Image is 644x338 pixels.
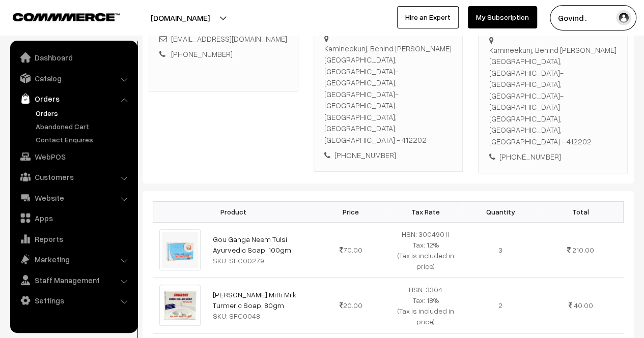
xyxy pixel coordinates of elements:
a: Gou Ganga Neem Tulsi Ayurvedic Soap, 100gm [213,235,291,254]
img: COMMMERCE [13,13,120,21]
span: 210.00 [572,245,594,254]
span: 3 [498,245,502,254]
a: Marketing [13,250,134,268]
a: My Subscription [468,6,537,28]
th: Quantity [463,201,538,222]
a: Staff Management [13,271,134,289]
span: 40.00 [574,301,593,310]
a: Orders [33,108,134,118]
div: SKU: SFC00279 [213,255,307,266]
th: Tax Rate [388,201,463,222]
a: WebPOS [13,147,134,166]
img: gou-ganga-neem-tulsi-ayurvedic-soap-100gm.png [159,229,201,270]
a: Reports [13,230,134,248]
th: Product [153,201,314,222]
a: Dashboard [13,48,134,67]
span: HSN: 3304 Tax: 18% (Tax is included in price) [398,285,454,326]
span: 20.00 [340,301,362,310]
a: Settings [13,291,134,310]
button: [DOMAIN_NAME] [115,5,245,30]
div: SKU: SFC0048 [213,311,307,321]
span: 70.00 [340,245,362,254]
a: Customers [13,168,134,186]
div: [PHONE_NUMBER] [489,151,617,163]
th: Price [314,201,388,222]
div: [PHONE_NUMBER] [324,149,453,161]
a: Apps [13,209,134,227]
a: [EMAIL_ADDRESS][DOMAIN_NAME] [171,34,287,43]
div: Kamineekunj, Behind [PERSON_NAME][GEOGRAPHIC_DATA], [GEOGRAPHIC_DATA]-[GEOGRAPHIC_DATA], [GEOGRAP... [324,43,453,146]
a: Abandoned Cart [33,121,134,132]
a: Orders [13,89,134,108]
span: HSN: 30049011 Tax: 12% (Tax is included in price) [398,230,454,270]
th: Total [538,201,624,222]
a: [PHONE_NUMBER] [171,49,233,58]
span: 2 [498,301,502,310]
a: COMMMERCE [13,10,102,22]
img: multani-mitti-milk-turmeric-soap-80gm.png [159,285,201,326]
a: Hire an Expert [397,6,459,28]
a: Contact Enquires [33,134,134,145]
img: user [616,10,631,25]
button: Govind . [550,5,636,30]
a: Catalog [13,69,134,87]
div: Kamineekunj, Behind [PERSON_NAME][GEOGRAPHIC_DATA], [GEOGRAPHIC_DATA]-[GEOGRAPHIC_DATA], [GEOGRAP... [489,44,617,147]
a: Website [13,189,134,207]
a: [PERSON_NAME] Mitti Milk Turmeric Soap, 80gm [213,290,296,310]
